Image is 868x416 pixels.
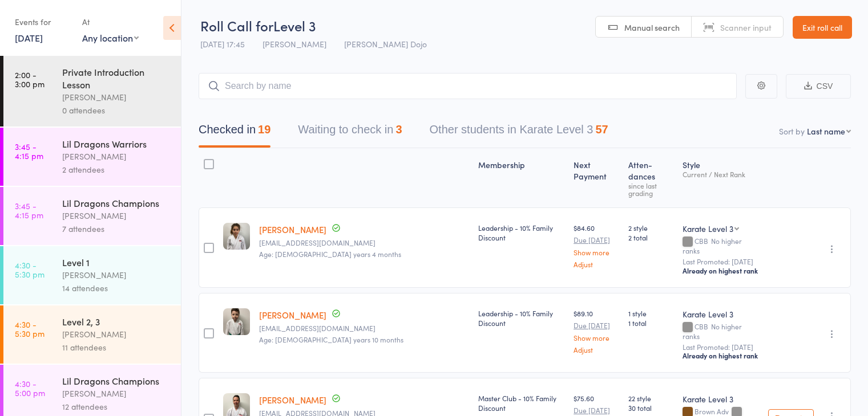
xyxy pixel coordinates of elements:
time: 3:45 - 4:15 pm [15,142,43,160]
a: 4:30 -5:30 pmLevel 2, 3[PERSON_NAME]11 attendees [3,305,181,364]
div: 2 attendees [62,163,171,176]
div: CBB [683,323,759,340]
div: Lil Dragons Champions [62,197,171,209]
small: sgh_4081@yahoo.com [259,239,469,247]
span: [PERSON_NAME] Dojo [344,38,427,50]
div: 14 attendees [62,282,171,295]
a: 3:45 -4:15 pmLil Dragons Warriors[PERSON_NAME]2 attendees [3,128,181,186]
div: [PERSON_NAME] [62,91,171,104]
div: Membership [474,153,569,202]
a: [PERSON_NAME] [259,309,326,321]
span: Age: [DEMOGRAPHIC_DATA] years 10 months [259,335,403,344]
div: Last name [807,125,845,137]
input: Search by name [199,73,737,99]
small: Last Promoted: [DATE] [683,258,759,266]
button: Other students in Karate Level 357 [430,117,608,148]
div: CBB [683,237,759,254]
time: 4:30 - 5:00 pm [15,379,45,397]
time: 4:30 - 5:30 pm [15,320,45,338]
small: Due [DATE] [574,321,619,329]
div: Any location [82,31,139,44]
div: $89.10 [574,308,619,353]
span: 22 style [628,393,673,403]
span: Scanner input [720,22,772,33]
time: 3:45 - 4:15 pm [15,201,43,219]
div: Karate Level 3 [683,223,733,234]
label: Sort by [779,125,805,137]
div: Level 2, 3 [62,315,171,328]
button: Checked in19 [199,117,271,148]
div: Leadership - 10% Family Discount [478,223,564,242]
div: 57 [595,123,608,136]
img: image1624260680.png [223,308,250,335]
div: 0 attendees [62,104,171,117]
a: Adjust [574,346,619,353]
span: Manual search [624,22,680,33]
span: No higher ranks [683,236,742,255]
time: 4:30 - 5:30 pm [15,260,45,279]
div: Karate Level 3 [683,393,759,405]
span: 2 total [628,233,673,242]
a: 2:00 -3:00 pmPrivate Introduction Lesson[PERSON_NAME]0 attendees [3,56,181,127]
div: 11 attendees [62,341,171,354]
div: 7 attendees [62,222,171,235]
time: 2:00 - 3:00 pm [15,70,45,88]
div: [PERSON_NAME] [62,209,171,222]
div: Style [678,153,764,202]
div: Events for [15,13,71,31]
span: 2 style [628,223,673,233]
div: [PERSON_NAME] [62,150,171,163]
div: Already on highest rank [683,266,759,275]
button: CSV [786,74,851,99]
div: Lil Dragons Warriors [62,137,171,150]
small: festivus@gmail.com [259,324,469,332]
a: Adjust [574,260,619,268]
div: Lil Dragons Champions [62,374,171,387]
span: 1 total [628,318,673,328]
div: [PERSON_NAME] [62,387,171,400]
div: Master Club - 10% Family Discount [478,393,564,413]
div: Next Payment [569,153,624,202]
a: Show more [574,334,619,341]
span: Level 3 [273,16,316,35]
div: 3 [395,123,402,136]
div: [PERSON_NAME] [62,328,171,341]
a: [DATE] [15,31,43,44]
div: since last grading [628,182,673,197]
a: [PERSON_NAME] [259,394,326,406]
div: Leadership - 10% Family Discount [478,308,564,328]
small: Due [DATE] [574,406,619,414]
div: [PERSON_NAME] [62,268,171,282]
button: Waiting to check in3 [298,117,402,148]
div: 12 attendees [62,400,171,413]
a: Show more [574,248,619,256]
span: [PERSON_NAME] [263,38,326,50]
div: Karate Level 3 [683,308,759,320]
div: Current / Next Rank [683,170,759,178]
div: Already on highest rank [683,351,759,360]
span: [DATE] 17:45 [200,38,245,50]
a: 3:45 -4:15 pmLil Dragons Champions[PERSON_NAME]7 attendees [3,187,181,245]
a: [PERSON_NAME] [259,223,326,235]
span: Roll Call for [200,16,273,35]
div: At [82,13,139,31]
a: Exit roll call [793,16,852,39]
div: Level 1 [62,256,171,268]
div: Private Introduction Lesson [62,66,171,91]
span: Age: [DEMOGRAPHIC_DATA] years 4 months [259,249,401,259]
span: 1 style [628,308,673,318]
span: No higher ranks [683,321,742,341]
a: 4:30 -5:30 pmLevel 1[PERSON_NAME]14 attendees [3,246,181,304]
img: image1624057444.png [223,223,250,250]
div: $84.60 [574,223,619,268]
small: Due [DATE] [574,236,619,244]
span: 30 total [628,403,673,413]
div: Atten­dances [624,153,678,202]
div: 19 [258,123,271,136]
small: Last Promoted: [DATE] [683,343,759,351]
